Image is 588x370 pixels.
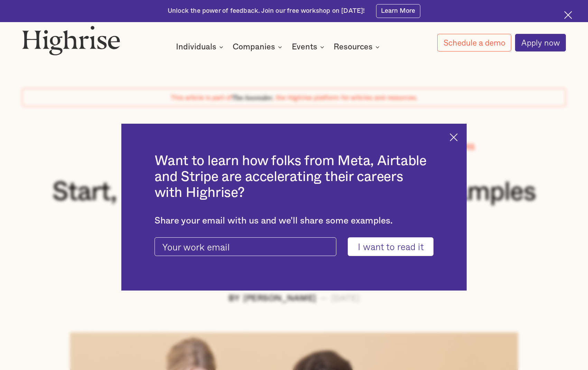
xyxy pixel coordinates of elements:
[376,4,421,18] a: Learn More
[155,216,434,226] div: Share your email with us and we'll share some examples.
[176,43,216,51] div: Individuals
[155,237,337,256] input: Your work email
[155,237,434,256] form: current-ascender-blog-article-modal-form
[292,43,326,51] div: Events
[233,43,275,51] div: Companies
[334,43,373,51] div: Resources
[564,11,572,19] img: Cross icon
[515,34,566,52] a: Apply now
[233,43,284,51] div: Companies
[176,43,225,51] div: Individuals
[348,237,433,256] input: I want to read it
[155,153,434,201] h2: Want to learn how folks from Meta, Airtable and Stripe are accelerating their careers with Highrise?
[22,26,120,55] img: Highrise logo
[292,43,317,51] div: Events
[168,7,365,15] div: Unlock the power of feedback. Join our free workshop on [DATE]!
[450,133,458,141] img: Cross icon
[334,43,382,51] div: Resources
[437,34,511,51] a: Schedule a demo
